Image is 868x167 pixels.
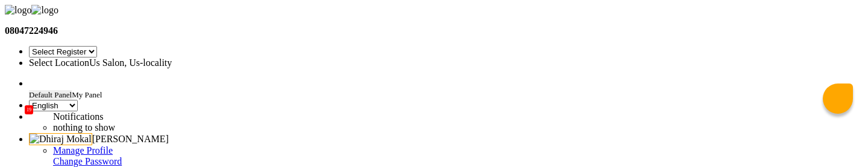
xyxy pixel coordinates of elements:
[92,134,169,144] span: [PERSON_NAME]
[5,5,31,16] img: logo
[29,90,72,99] span: Default Panel
[53,111,354,122] div: Notifications
[31,5,58,16] img: logo
[817,119,856,155] iframe: chat widget
[25,105,33,114] span: 19
[72,90,102,99] span: My Panel
[53,122,354,133] li: nothing to show
[53,145,113,156] a: Manage Profile
[29,133,92,145] img: Dhiraj Mokal
[53,156,122,166] a: Change Password
[5,25,58,36] b: 08047224946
